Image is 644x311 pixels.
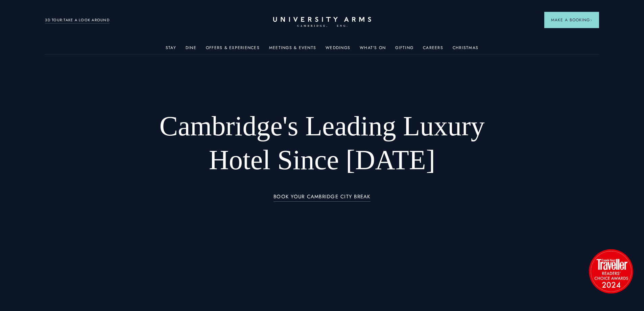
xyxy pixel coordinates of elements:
[166,45,176,54] a: Stay
[269,45,316,54] a: Meetings & Events
[586,246,636,296] img: image-2524eff8f0c5d55edbf694693304c4387916dea5-1501x1501-png
[45,17,110,23] a: 3D TOUR:TAKE A LOOK AROUND
[273,194,371,202] a: BOOK YOUR CAMBRIDGE CITY BREAK
[395,45,413,54] a: Gifting
[453,45,478,54] a: Christmas
[551,17,592,23] span: Make a Booking
[360,45,386,54] a: What's On
[142,109,502,177] h1: Cambridge's Leading Luxury Hotel Since [DATE]
[326,45,350,54] a: Weddings
[206,45,260,54] a: Offers & Experiences
[273,17,371,27] a: Home
[423,45,443,54] a: Careers
[544,12,599,28] button: Make a BookingArrow icon
[590,19,592,21] img: Arrow icon
[186,45,196,54] a: Dine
